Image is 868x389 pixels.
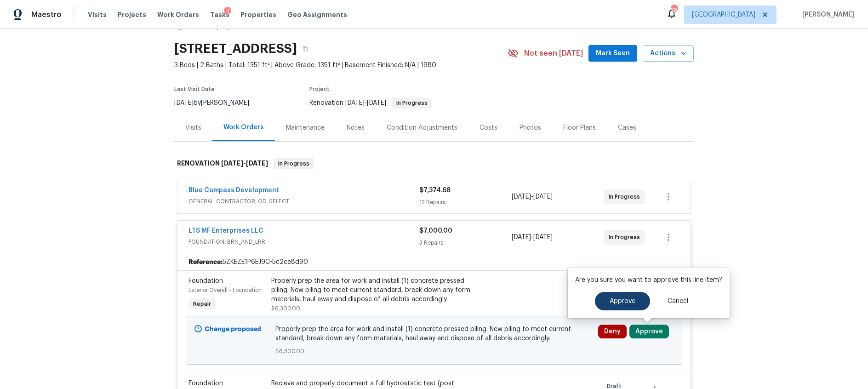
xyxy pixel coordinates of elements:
[367,100,386,106] span: [DATE]
[575,275,722,285] p: Are you sure you want to approve this line item?
[188,228,263,234] a: LTS MF Enterprises LLC
[271,306,300,311] span: $6,300.00
[419,198,512,207] div: 12 Repairs
[174,100,194,106] span: [DATE]
[671,6,677,15] div: 38
[174,97,260,109] div: by [PERSON_NAME]
[274,159,313,168] span: In Progress
[512,233,553,242] span: -
[297,40,314,57] button: Copy Address
[650,48,686,59] span: Actions
[419,228,452,234] span: $7,000.00
[188,380,223,387] span: Foundation
[174,44,297,53] h2: [STREET_ADDRESS]
[692,10,755,19] span: [GEOGRAPHIC_DATA]
[246,160,268,166] span: [DATE]
[188,187,279,194] a: Blue Compass Development
[609,192,644,201] span: In Progress
[174,149,694,178] div: RENOVATION [DATE]-[DATE]In Progress
[629,325,669,338] button: Approve
[188,197,419,206] span: GENERAL_CONTRACTOR, OD_SELECT
[653,292,703,310] button: Cancel
[188,278,223,284] span: Foundation
[609,233,644,242] span: In Progress
[174,61,508,70] span: 3 Beds | 2 Baths | Total: 1351 ft² | Above Grade: 1351 ft² | Basement Finished: N/A | 1980
[188,257,223,267] b: Reference:
[596,48,630,59] span: Mark Seen
[588,45,637,62] button: Mark Seen
[598,325,627,338] button: Deny
[185,123,201,132] div: Visits
[188,237,419,246] span: FOUNDATION, BRN_AND_LRR
[157,10,199,19] span: Work Orders
[520,123,541,132] div: Photos
[177,158,268,169] h6: RENOVATION
[224,7,231,16] div: 1
[271,276,473,304] div: Properly prep the area for work and install (1) concrete pressed piling. New piling to meet curre...
[177,254,691,270] div: 5ZKEZE1P6EJ9C-5c2ce8d90
[419,187,451,194] span: $7,374.68
[610,298,635,305] span: Approve
[275,347,593,356] span: $6,300.00
[347,123,365,132] div: Notes
[309,100,432,106] span: Renovation
[240,10,276,19] span: Properties
[512,234,531,240] span: [DATE]
[393,100,431,106] span: In Progress
[309,86,330,92] span: Project
[210,11,229,18] span: Tasks
[387,123,457,132] div: Condition Adjustments
[668,298,688,305] span: Cancel
[524,49,583,58] span: Not seen [DATE]
[221,160,268,166] span: -
[419,238,512,247] div: 3 Repairs
[533,234,553,240] span: [DATE]
[595,292,650,310] button: Approve
[345,100,386,106] span: -
[189,299,215,309] span: Repair
[512,194,531,200] span: [DATE]
[221,160,243,166] span: [DATE]
[480,123,497,132] div: Costs
[118,10,146,19] span: Projects
[188,287,262,293] span: Exterior Overall - Foundation
[533,194,553,200] span: [DATE]
[512,192,553,201] span: -
[31,10,62,19] span: Maestro
[205,326,261,332] b: Change proposed
[287,10,347,19] span: Geo Assignments
[345,100,365,106] span: [DATE]
[618,123,636,132] div: Cases
[88,10,107,19] span: Visits
[643,45,694,62] button: Actions
[275,325,593,343] span: Properly prep the area for work and install (1) concrete pressed piling. New piling to meet curre...
[286,123,325,132] div: Maintenance
[563,123,596,132] div: Floor Plans
[174,86,215,92] span: Last Visit Date
[223,123,264,132] div: Work Orders
[799,10,854,19] span: [PERSON_NAME]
